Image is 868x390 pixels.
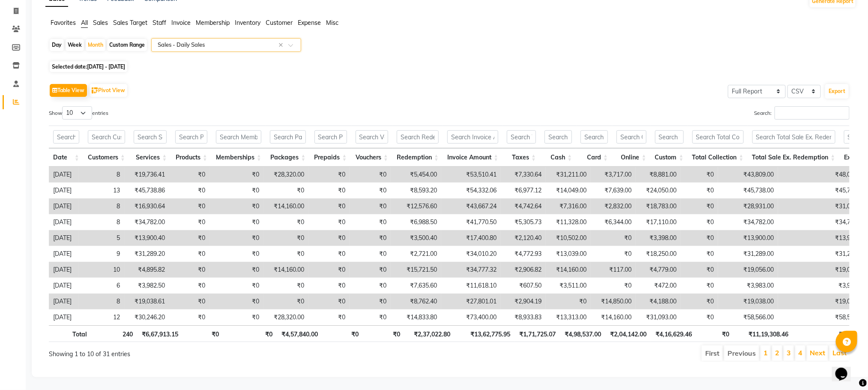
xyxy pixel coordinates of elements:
td: ₹5,305.73 [501,214,546,230]
td: ₹0 [681,262,718,278]
td: ₹13,900.00 [718,230,778,246]
td: ₹0 [350,294,391,309]
td: ₹0 [210,198,263,214]
td: ₹19,056.00 [718,262,778,278]
td: ₹28,320.00 [263,167,308,183]
input: Search Services [134,130,167,144]
td: 13 [78,183,124,198]
td: ₹0 [308,246,350,262]
th: ₹4,98,537.00 [560,325,605,342]
span: Sales [93,19,108,27]
td: ₹8,881.00 [636,167,681,183]
td: ₹0 [210,230,263,246]
th: ₹2,04,142.00 [605,325,651,342]
th: ₹0 [183,325,223,342]
a: Last [832,348,847,357]
td: ₹0 [210,262,263,278]
input: Search Prepaids [314,130,347,144]
td: ₹0 [308,278,350,294]
td: ₹13,313.00 [546,309,591,325]
td: ₹2,721.00 [391,246,441,262]
th: Cash: activate to sort column ascending [540,148,576,167]
td: [DATE] [49,294,78,309]
td: ₹0 [263,183,308,198]
td: ₹0 [210,167,263,183]
td: ₹0 [263,278,308,294]
td: ₹6,977.12 [501,183,546,198]
td: [DATE] [49,309,78,325]
td: ₹28,320.00 [263,309,308,325]
td: ₹8,933.83 [501,309,546,325]
td: [DATE] [49,183,78,198]
td: ₹0 [169,214,210,230]
td: 8 [78,198,124,214]
td: ₹0 [350,214,391,230]
td: ₹0 [350,230,391,246]
td: ₹14,049.00 [546,183,591,198]
span: Inventory [235,19,260,27]
a: 1 [763,348,768,357]
td: ₹3,398.00 [636,230,681,246]
td: ₹0 [210,183,263,198]
td: ₹14,160.00 [546,262,591,278]
th: Invoice Amount: activate to sort column ascending [443,148,503,167]
td: ₹117.00 [591,262,636,278]
th: ₹6,67,913.15 [137,325,183,342]
input: Search Redemption [397,130,439,144]
td: ₹7,635.60 [391,278,441,294]
td: ₹17,400.80 [441,230,501,246]
td: 12 [78,309,124,325]
td: ₹0 [169,262,210,278]
td: ₹0 [350,278,391,294]
div: Week [66,39,84,51]
td: ₹41,770.50 [441,214,501,230]
label: Search: [754,106,850,120]
td: ₹0 [210,214,263,230]
td: ₹0 [169,230,210,246]
img: pivot.png [92,87,98,94]
button: Table View [50,84,87,97]
td: ₹0 [681,183,718,198]
td: ₹0 [591,246,636,262]
div: Showing 1 to 10 of 31 entries [49,345,375,359]
td: ₹43,809.00 [718,167,778,183]
td: ₹0 [263,246,308,262]
td: ₹12,576.60 [391,198,441,214]
th: ₹13,62,775.95 [455,325,515,342]
td: ₹19,038.00 [718,294,778,309]
td: ₹14,850.00 [591,294,636,309]
td: 5 [78,230,124,246]
td: ₹3,500.40 [391,230,441,246]
th: Card: activate to sort column ascending [576,148,612,167]
select: Showentries [62,106,92,120]
td: ₹0 [263,214,308,230]
span: Selected date: [50,61,127,72]
span: All [81,19,88,27]
th: Redemption: activate to sort column ascending [392,148,443,167]
td: ₹2,832.00 [591,198,636,214]
span: Invoice [171,19,191,27]
td: ₹34,777.32 [441,262,501,278]
td: [DATE] [49,214,78,230]
td: ₹15,721.50 [391,262,441,278]
td: ₹14,160.00 [263,198,308,214]
td: ₹34,782.00 [718,214,778,230]
td: [DATE] [49,230,78,246]
th: Memberships: activate to sort column ascending [212,148,266,167]
a: 2 [775,348,779,357]
th: Total [49,325,91,342]
th: ₹2,37,022.80 [404,325,455,342]
td: ₹472.00 [636,278,681,294]
td: ₹0 [263,230,308,246]
td: ₹2,904.19 [501,294,546,309]
input: Search Packages [270,130,306,144]
span: Misc [326,19,338,27]
td: ₹14,160.00 [263,262,308,278]
td: ₹0 [169,183,210,198]
td: ₹0 [308,214,350,230]
input: Search Total Collection [692,130,744,144]
th: Services: activate to sort column ascending [129,148,171,167]
label: Show entries [49,106,108,120]
td: ₹0 [681,198,718,214]
input: Search Date [53,130,79,144]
